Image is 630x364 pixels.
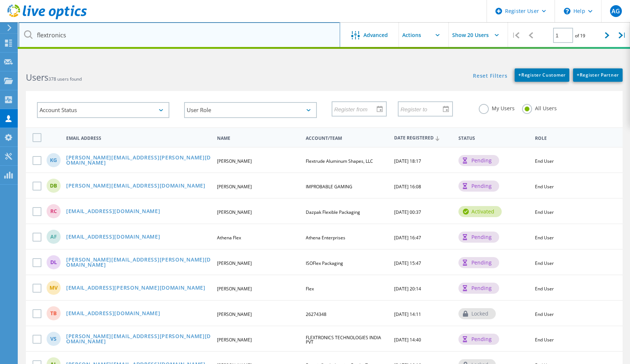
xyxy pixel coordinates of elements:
svg: \n [564,8,570,14]
div: pending [458,283,499,294]
span: MV [50,285,58,290]
span: [DATE] 18:17 [394,158,421,164]
span: AF [50,234,57,239]
span: [DATE] 16:08 [394,183,421,190]
span: Flex [306,286,314,292]
span: Athena Enterprises [306,235,345,241]
span: [PERSON_NAME] [217,337,252,343]
div: locked [458,308,496,319]
span: DL [50,260,57,265]
a: [EMAIL_ADDRESS][PERSON_NAME][DOMAIN_NAME] [66,285,206,291]
span: Advanced [363,33,388,38]
span: Date Registered [394,136,453,141]
span: [DATE] 20:14 [394,286,421,292]
span: AG [612,8,620,14]
span: Email Address [66,136,211,141]
b: Users [26,71,48,83]
span: VS [50,336,57,341]
span: [PERSON_NAME] [217,183,252,190]
a: Live Optics Dashboard [7,16,87,21]
input: Register from [332,102,381,116]
div: User Role [184,102,316,118]
label: My Users [479,104,515,111]
span: DB [50,183,57,188]
div: pending [458,257,499,268]
div: | [615,22,630,48]
div: Account Status [37,102,169,118]
label: All Users [522,104,557,111]
div: activated [458,206,502,217]
span: Flextrude Aluminum Shapes, LLC [306,158,373,164]
span: RC [50,209,57,214]
span: Register Customer [518,72,566,78]
span: [PERSON_NAME] [217,286,252,292]
span: [PERSON_NAME] [217,209,252,215]
a: Reset Filters [473,73,507,80]
b: + [577,72,580,78]
span: Register Partner [577,72,619,78]
span: [DATE] 14:40 [394,337,421,343]
a: [PERSON_NAME][EMAIL_ADDRESS][PERSON_NAME][DOMAIN_NAME] [66,155,211,166]
span: End User [535,311,554,317]
span: End User [535,286,554,292]
a: [EMAIL_ADDRESS][DOMAIN_NAME] [66,311,160,317]
span: of 19 [575,33,585,39]
span: 378 users found [48,76,82,82]
span: FLEXTRONICS TECHNOLOGIES INDIA PVT [306,334,381,345]
span: TB [50,311,57,316]
span: Name [217,136,299,141]
div: pending [458,232,499,243]
div: pending [458,155,499,166]
a: [PERSON_NAME][EMAIL_ADDRESS][PERSON_NAME][DOMAIN_NAME] [66,257,211,269]
span: End User [535,337,554,343]
div: | [508,22,523,48]
span: Status [458,136,529,141]
a: [EMAIL_ADDRESS][DOMAIN_NAME] [66,234,160,240]
input: Search users by name, email, company, etc. [18,22,340,48]
span: [DATE] 15:47 [394,260,421,266]
span: End User [535,209,554,215]
span: [PERSON_NAME] [217,158,252,164]
a: [PERSON_NAME][EMAIL_ADDRESS][DOMAIN_NAME] [66,183,206,189]
span: Dazpak Flexible Packaging [306,209,360,215]
span: End User [535,158,554,164]
a: [PERSON_NAME][EMAIL_ADDRESS][PERSON_NAME][DOMAIN_NAME] [66,334,211,345]
span: Role [535,136,611,141]
input: Register to [399,102,447,116]
span: [DATE] 00:37 [394,209,421,215]
span: End User [535,183,554,190]
div: pending [458,334,499,345]
span: 26274348 [306,311,326,317]
a: [EMAIL_ADDRESS][DOMAIN_NAME] [66,209,160,215]
span: IMPROBABLE GAMING [306,183,352,190]
a: +Register Customer [515,68,569,82]
span: [PERSON_NAME] [217,311,252,317]
b: + [518,72,521,78]
div: pending [458,181,499,192]
a: +Register Partner [573,68,623,82]
span: Account/Team [306,136,388,141]
span: [DATE] 14:11 [394,311,421,317]
span: End User [535,235,554,241]
span: Athena Flex [217,235,241,241]
span: [DATE] 16:47 [394,235,421,241]
span: End User [535,260,554,266]
span: ISOFlex Packaging [306,260,343,266]
span: [PERSON_NAME] [217,260,252,266]
span: KG [50,158,57,163]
